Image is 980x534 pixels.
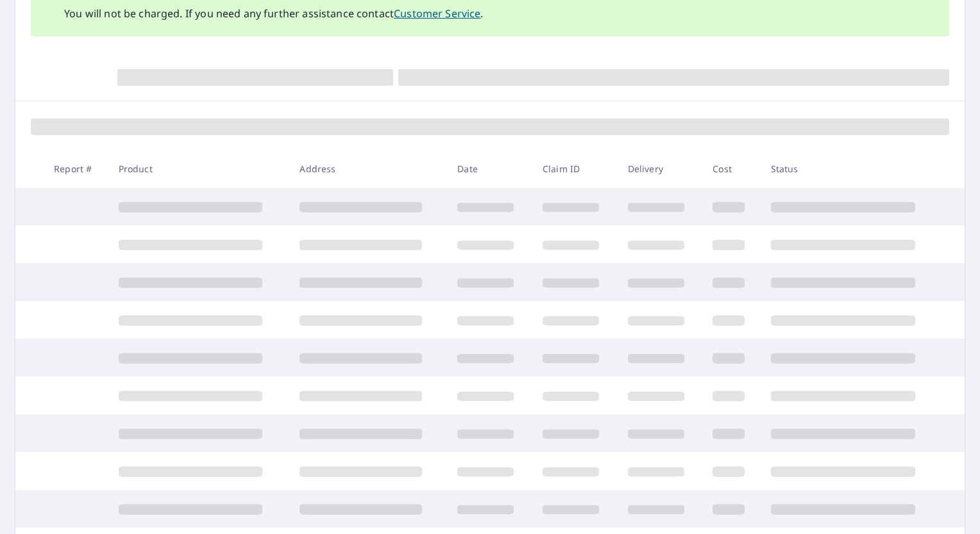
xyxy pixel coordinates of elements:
[394,6,480,20] a: Customer Service
[761,150,942,188] th: Status
[618,150,703,188] th: Delivery
[64,6,484,21] p: You will not be charged. If you need any further assistance contact .
[108,150,290,188] th: Product
[44,150,108,188] th: Report #
[447,150,532,188] th: Date
[289,150,447,188] th: Address
[702,150,760,188] th: Cost
[532,150,618,188] th: Claim ID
